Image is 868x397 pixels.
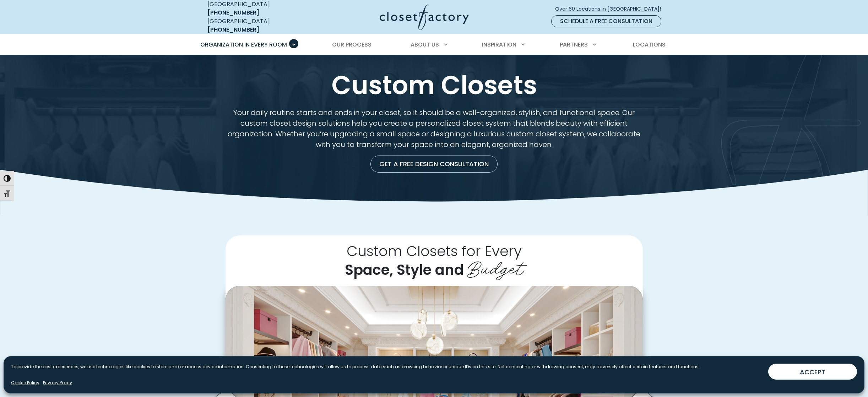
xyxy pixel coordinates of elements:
a: [PHONE_NUMBER] [207,9,259,17]
span: About Us [411,40,439,49]
h1: Custom Closets [206,72,662,99]
button: ACCEPT [768,364,857,380]
a: Schedule a Free Consultation [551,15,661,27]
span: Organization in Every Room [200,40,287,49]
a: Get a Free Design Consultation [370,156,498,173]
p: To provide the best experiences, we use technologies like cookies to store and/or access device i... [11,364,700,370]
a: Over 60 Locations in [GEOGRAPHIC_DATA]! [555,3,667,15]
span: Our Process [332,40,371,49]
span: Inspiration [482,40,516,49]
img: Closet Factory Logo [380,4,469,30]
nav: Primary Menu [195,35,673,55]
span: Over 60 Locations in [GEOGRAPHIC_DATA]! [555,5,667,13]
span: Locations [633,40,666,49]
a: Privacy Policy [43,380,72,386]
a: Cookie Policy [11,380,39,386]
div: [GEOGRAPHIC_DATA] [207,17,310,34]
a: [PHONE_NUMBER] [207,26,259,34]
p: Your daily routine starts and ends in your closet, so it should be a well-organized, stylish, and... [226,107,643,150]
span: Budget [467,252,523,281]
span: Custom Closets for Every [347,241,522,261]
span: Partners [560,40,588,49]
span: Space, Style and [345,260,464,280]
